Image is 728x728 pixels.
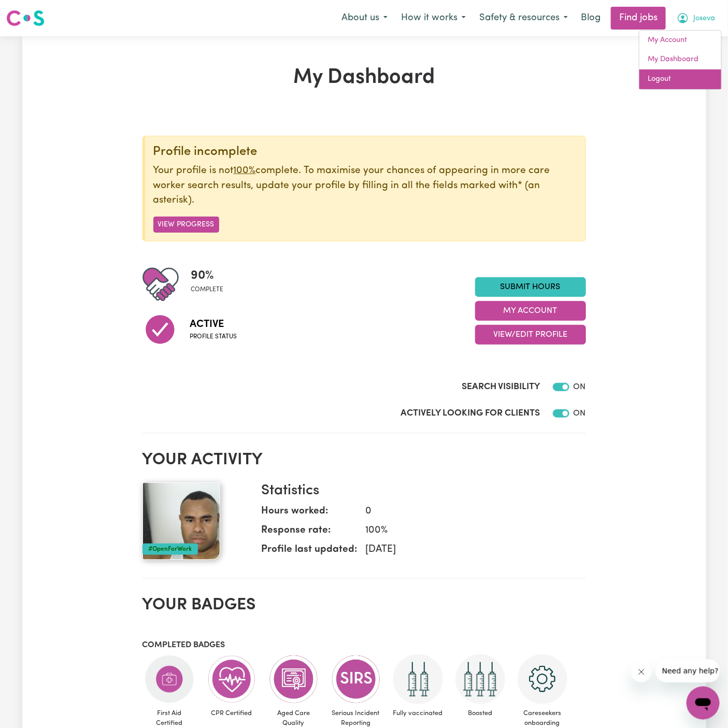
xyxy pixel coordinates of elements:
[574,383,586,391] span: ON
[639,30,722,90] div: My Account
[656,660,720,682] iframe: Message from company
[262,543,358,562] dt: Profile last updated:
[639,31,721,50] a: My Account
[475,325,586,345] button: View/Edit Profile
[639,69,721,89] a: Logout
[262,523,358,543] dt: Response rate:
[262,482,578,500] h3: Statistics
[269,654,319,704] img: CS Academy: Aged Care Quality Standards & Code of Conduct course completed
[335,7,394,29] button: About us
[331,654,381,704] img: CS Academy: Serious Incident Reporting Scheme course completed
[462,380,540,394] label: Search Visibility
[574,409,586,418] span: ON
[234,166,256,176] u: 100%
[145,654,194,704] img: Care and support worker has completed First Aid Certification
[358,504,578,519] dd: 0
[190,332,237,341] span: Profile status
[207,654,256,704] img: Care and support worker has completed CPR Certification
[142,482,220,560] img: Your profile picture
[391,704,445,722] span: Fully vaccinated
[475,301,586,321] button: My Account
[394,7,473,29] button: How it works
[693,13,715,24] span: Joseva
[631,662,652,682] iframe: Close message
[6,9,45,27] img: Careseekers logo
[687,687,720,720] iframe: Button to launch messaging window
[670,7,722,29] button: My Account
[358,523,578,538] dd: 100 %
[358,543,578,558] dd: [DATE]
[639,50,721,69] a: My Dashboard
[142,450,586,470] h2: Your activity
[453,704,507,722] span: Boosted
[205,704,259,722] span: CPR Certified
[191,266,224,285] span: 90 %
[191,266,232,303] div: Profile completeness: 90%
[393,654,443,704] img: Care and support worker has received 2 doses of COVID-19 vaccine
[191,285,224,294] span: complete
[142,544,198,555] div: #OpenForWork
[518,654,567,704] img: CS Academy: Careseekers Onboarding course completed
[401,407,540,420] label: Actively Looking for Clients
[153,164,577,208] p: Your profile is not complete. To maximise your chances of appearing in more care worker search re...
[142,65,586,90] h1: My Dashboard
[473,7,575,29] button: Safety & resources
[153,145,577,160] div: Profile incomplete
[262,504,358,523] dt: Hours worked:
[6,6,45,30] a: Careseekers logo
[611,7,666,30] a: Find jobs
[455,654,505,704] img: Care and support worker has received booster dose of COVID-19 vaccination
[190,317,237,332] span: Active
[142,595,586,615] h2: Your badges
[153,217,219,233] button: View Progress
[575,7,607,30] a: Blog
[475,277,586,297] a: Submit Hours
[142,640,586,650] h3: Completed badges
